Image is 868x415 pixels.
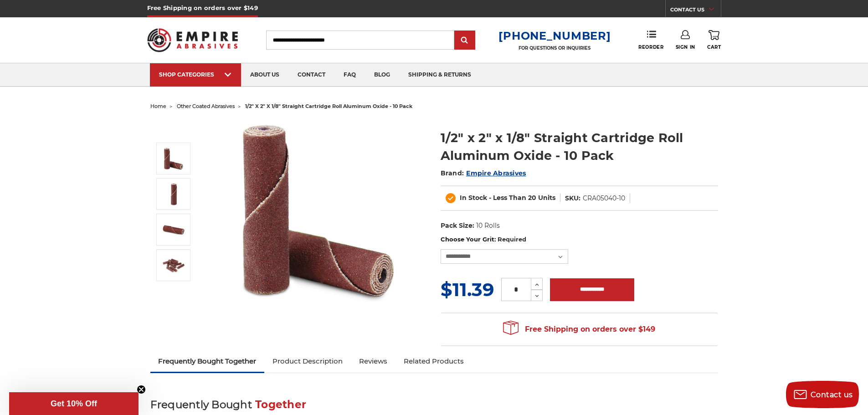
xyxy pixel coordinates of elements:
span: Together [255,398,306,411]
a: Frequently Bought Together [150,351,265,371]
a: CONTACT US [670,5,721,17]
a: contact [288,63,334,87]
p: FOR QUESTIONS OR INQUIRIES [498,45,611,51]
span: $11.39 [441,278,494,301]
span: Units [538,194,555,202]
input: Submit [456,31,474,50]
span: Frequently Bought [150,398,252,411]
a: Cart [707,30,721,50]
a: home [150,103,166,109]
span: Get 10% Off [51,399,97,408]
span: Sign In [676,44,695,50]
small: Required [498,236,526,243]
a: Empire Abrasives [466,169,526,177]
div: Get 10% OffClose teaser [9,392,139,415]
button: Contact us [786,381,859,408]
a: faq [334,63,365,87]
a: [PHONE_NUMBER] [498,29,611,42]
span: In Stock [460,194,487,202]
img: Cartridge Roll 1/2" x 2" x 1/8"" Straight [162,147,185,170]
a: about us [241,63,288,87]
span: Contact us [811,390,853,399]
a: Reorder [638,30,663,50]
span: Reorder [638,44,663,50]
button: Close teaser [137,385,146,394]
div: SHOP CATEGORIES [159,71,232,78]
a: blog [365,63,399,87]
dt: Pack Size: [441,221,474,231]
span: Free Shipping on orders over $149 [503,320,655,338]
span: Cart [707,44,721,50]
a: Related Products [395,351,472,371]
img: Cartridge Roll 1/2" x 2" x 1/8"" Straight [228,119,411,302]
a: Product Description [264,351,351,371]
span: Brand: [441,169,464,177]
a: other coated abrasives [177,103,235,109]
h1: 1/2" x 2" x 1/8" Straight Cartridge Roll Aluminum Oxide - 10 Pack [441,129,718,164]
dd: CRA05040-10 [583,194,625,203]
img: Cartridge Roll 1/2" x 2" x 1/8" Straight [162,183,185,205]
span: 1/2" x 2" x 1/8" straight cartridge roll aluminum oxide - 10 pack [245,103,412,109]
span: - Less Than [489,194,526,202]
label: Choose Your Grit: [441,235,718,244]
img: Empire Abrasives [147,22,238,58]
dd: 10 Rolls [476,221,500,231]
dt: SKU: [565,194,580,203]
span: 20 [528,194,536,202]
img: Cartridge Roll 1/2" x 2" x 1/8" Strait Aluminum Oxide [162,254,185,277]
a: Reviews [351,351,395,371]
img: Cartridge Roll 1/2" x 2" x 1/8" Straight A/O [162,218,185,241]
a: shipping & returns [399,63,480,87]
